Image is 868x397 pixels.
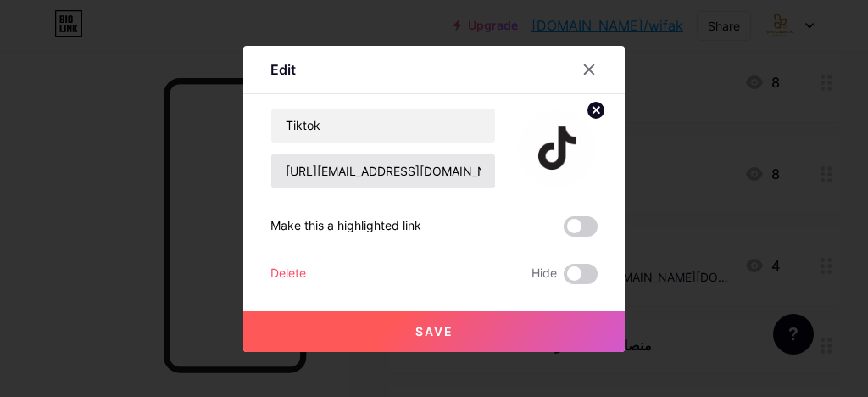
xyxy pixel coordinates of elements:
div: Delete [270,264,306,284]
span: Save [415,324,453,338]
img: link_thumbnail [516,108,598,189]
span: Hide [531,264,557,284]
input: Title [271,109,495,143]
input: URL [271,154,495,188]
button: Save [243,311,625,352]
div: Make this a highlighted link [270,216,421,237]
div: Edit [270,59,296,80]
